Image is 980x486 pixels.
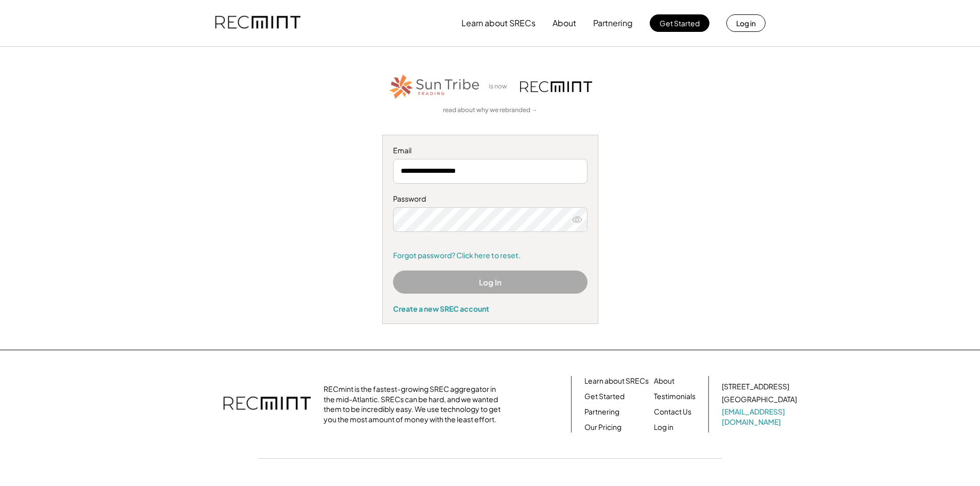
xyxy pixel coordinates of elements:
img: recmint-logotype%403x.png [215,6,300,41]
a: Learn about SRECs [584,376,649,386]
img: recmint-logotype%403x.png [223,386,311,422]
div: [GEOGRAPHIC_DATA] [722,394,797,405]
div: Email [393,146,587,156]
img: STT_Horizontal_Logo%2B-%2BColor.png [388,73,481,101]
a: Log in [654,422,673,433]
div: is now [486,82,515,91]
button: About [553,13,576,33]
img: recmint-logotype%403x.png [520,81,592,92]
button: Get Started [650,14,709,32]
a: Partnering [584,407,619,417]
button: Learn about SRECs [461,13,536,33]
a: read about why we rebranded → [443,106,538,115]
a: Forgot password? Click here to reset. [393,250,587,261]
div: [STREET_ADDRESS] [722,382,789,392]
button: Log in [726,14,765,32]
a: Our Pricing [584,422,621,433]
a: Get Started [584,391,625,402]
a: Testimonials [654,391,696,402]
a: Contact Us [654,407,691,417]
div: Password [393,194,587,204]
a: [EMAIL_ADDRESS][DOMAIN_NAME] [722,407,799,427]
a: About [654,376,674,386]
button: Partnering [593,13,633,33]
div: Create a new SREC account [393,304,587,313]
div: RECmint is the fastest-growing SREC aggregator in the mid-Atlantic. SRECs can be hard, and we wan... [324,384,506,424]
button: Log In [393,271,587,294]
